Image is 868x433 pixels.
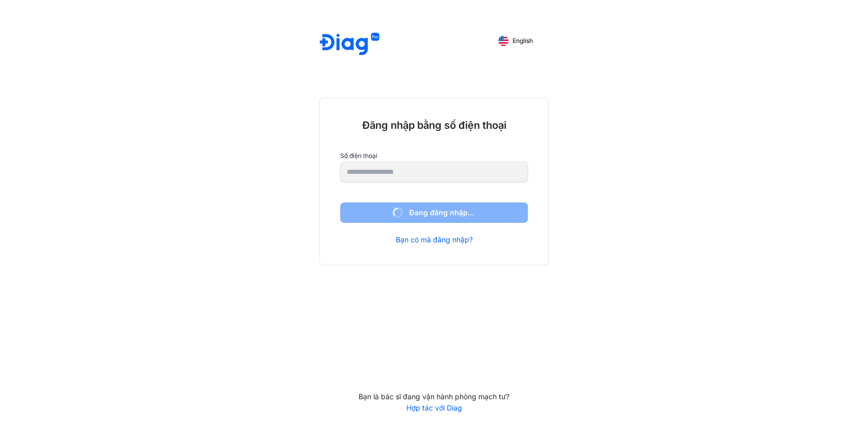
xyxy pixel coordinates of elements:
[396,235,473,244] a: Bạn có mã đăng nhập?
[340,152,528,159] label: Số điện thoại
[340,202,528,223] button: Đang đăng nhập...
[498,36,508,46] img: English
[319,403,549,413] a: Hợp tác với Diag
[513,37,533,44] span: English
[320,33,379,57] img: logo
[491,33,540,49] button: English
[340,119,528,132] div: Đăng nhập bằng số điện thoại
[319,392,549,401] div: Bạn là bác sĩ đang vận hành phòng mạch tư?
